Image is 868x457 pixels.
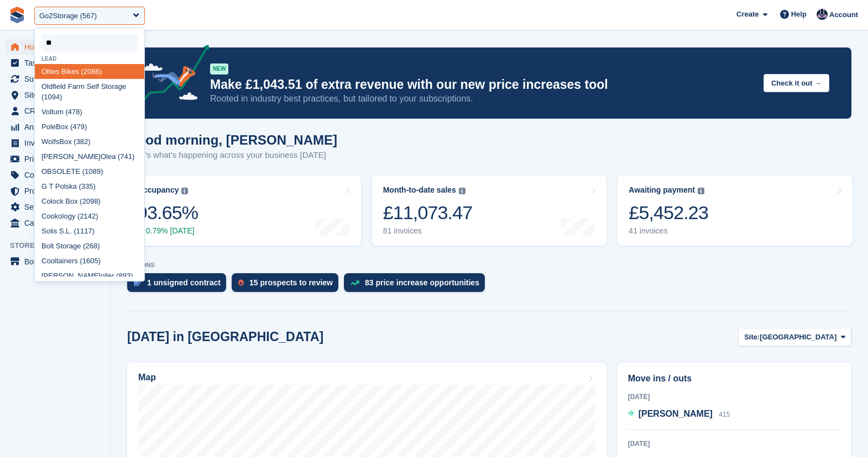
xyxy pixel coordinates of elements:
div: dfield Farm Self Storage (1094) [35,79,144,105]
span: Capital [24,215,91,231]
img: icon-info-grey-7440780725fd019a000dd9b08b2336e03edf1995a4989e88bcd33f0948082b44.svg [698,188,704,194]
a: menu [6,87,104,103]
p: Rooted in industry best practices, but tailored to your subscriptions. [210,93,755,105]
div: 81 invoices [383,226,473,236]
span: Protection [24,183,91,199]
div: 93.65% [137,201,198,224]
img: icon-info-grey-7440780725fd019a000dd9b08b2336e03edf1995a4989e88bcd33f0948082b44.svg [459,188,466,194]
div: £11,073.47 [383,201,473,224]
a: menu [6,215,104,231]
img: Oliver Bruce [817,9,828,20]
div: Go2Storage (567) [39,10,97,22]
div: £5,452.23 [629,201,708,224]
a: 15 prospects to review [232,273,344,297]
span: Account [829,9,858,20]
a: menu [6,39,104,55]
span: Home [24,39,91,55]
span: Create [736,9,759,20]
a: 83 price increase opportunities [344,273,490,297]
div: [PERSON_NAME] ea (741) [35,150,144,164]
button: Site: [GEOGRAPHIC_DATA] [738,328,851,346]
div: [DATE] [628,439,841,449]
div: lies Bikes (2086) [35,64,144,79]
div: OBS ETE (1089) [35,164,144,179]
img: price-adjustments-announcement-icon-8257ccfd72463d97f412b2fc003d46551f7dbcb40ab6d574587a9cd5c0d94... [132,45,210,108]
a: menu [6,119,104,135]
div: [DATE] [628,392,841,402]
h2: Map [138,373,156,382]
span: ol [46,227,52,235]
span: Sites [24,87,91,103]
h2: Move ins / outs [628,372,841,385]
span: Ol [101,152,108,161]
a: menu [6,254,104,269]
p: Here's what's happening across your business [DATE] [127,149,337,162]
h1: Good morning, [PERSON_NAME] [127,132,337,147]
a: menu [6,199,104,215]
span: ol [46,197,52,205]
span: ol [48,137,54,146]
span: Storefront [10,240,110,251]
span: ol [51,257,56,265]
span: ol [58,212,64,220]
a: menu [6,135,104,151]
div: Month-to-date sales [383,185,456,195]
a: menu [6,103,104,119]
span: ol [60,182,65,190]
div: Cook ogy (2142) [35,209,144,224]
div: 1 unsigned contract [147,278,221,287]
div: S is S.L. (1117) [35,224,144,239]
span: [GEOGRAPHIC_DATA] [760,332,836,343]
h2: [DATE] in [GEOGRAPHIC_DATA] [127,330,323,344]
a: menu [6,183,104,199]
div: C ock Box (2098) [35,194,144,209]
div: [PERSON_NAME] ler (893) [35,269,144,284]
span: Ol [41,67,49,76]
span: Settings [24,199,91,215]
span: ol [46,108,51,116]
p: ACTIONS [127,262,851,269]
a: menu [6,167,104,183]
a: Awaiting payment £5,452.23 41 invoices [618,176,853,246]
div: V tum (478) [35,105,144,120]
a: Month-to-date sales £11,073.47 81 invoices [372,176,607,246]
img: contract_signature_icon-13c848040528278c33f63329250d36e43548de30e8caae1d1a13099fd9432cc5.svg [134,279,142,286]
span: Analytics [24,119,91,135]
div: P eBox (479) [35,120,144,135]
div: NEW [210,63,228,75]
span: Booking Portal [24,254,91,269]
div: Co tainers (1605) [35,254,144,269]
span: OL [56,167,66,176]
span: Site: [744,332,760,343]
span: ol [46,242,52,250]
a: menu [6,71,104,87]
a: Occupancy 93.65% 0.79% [DATE] [126,176,361,246]
a: menu [6,151,104,167]
a: [PERSON_NAME] 415 [628,407,730,422]
div: 41 invoices [629,226,708,236]
span: Help [791,9,807,20]
span: [PERSON_NAME] [639,409,713,418]
span: Coupons [24,167,91,183]
div: 0.79% [DATE] [137,226,198,236]
div: 15 prospects to review [249,278,333,287]
div: 83 price increase opportunities [365,278,479,287]
img: icon-info-grey-7440780725fd019a000dd9b08b2336e03edf1995a4989e88bcd33f0948082b44.svg [181,188,188,194]
div: Lead [35,56,144,62]
a: 1 unsigned contract [127,273,232,297]
div: Occupancy [137,185,179,195]
div: W fsBox (382) [35,135,144,150]
span: Ol [41,82,49,91]
span: Subscriptions [24,71,91,87]
p: Make £1,043.51 of extra revenue with our new price increases tool [210,77,755,93]
img: prospect-51fa495bee0391a8d652442698ab0144808aea92771e9ea1ae160a38d050c398.svg [238,279,244,286]
span: Tasks [24,55,91,71]
a: menu [6,55,104,71]
div: B t Storage (268) [35,239,144,254]
span: ol [101,272,106,280]
span: Pricing [24,151,91,167]
button: Check it out → [764,74,829,92]
div: G T P ska (335) [35,179,144,194]
span: Invoices [24,135,91,151]
img: stora-icon-8386f47178a22dfd0bd8f6a31ec36ba5ce8667c1dd55bd0f319d3a0aa187defe.svg [9,7,25,23]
